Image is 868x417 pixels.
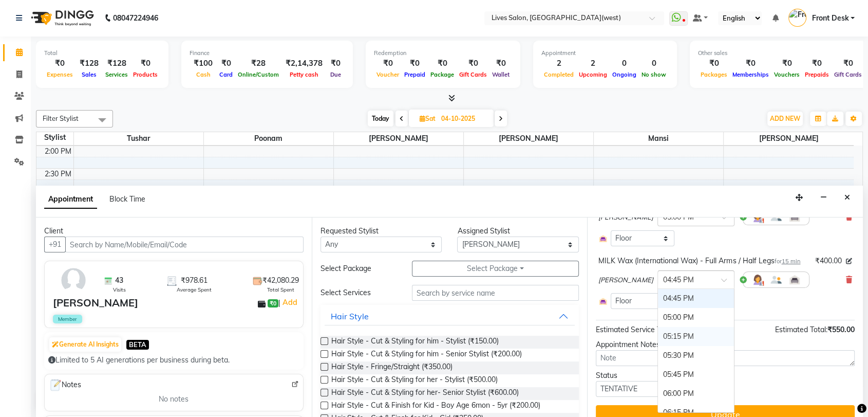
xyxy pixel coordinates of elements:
div: Appointment Notes [596,339,855,350]
span: | [278,296,298,309]
span: Ongoing [610,71,639,78]
div: 05:30 PM [658,346,734,365]
div: ₹0 [489,58,512,69]
div: Status [596,370,718,381]
span: Member [53,315,82,323]
span: Total Spent [267,286,294,294]
span: Estimated Total: [775,325,827,334]
span: Appointment [44,190,97,209]
span: Prepaid [402,71,428,78]
span: [PERSON_NAME] [598,275,653,285]
div: 05:00 PM [658,308,734,327]
span: Gift Cards [832,71,864,78]
div: 2:30 PM [43,169,73,179]
span: Hair Style - Cut & Styling for him - Senior Stylist (₹200.00) [331,349,522,361]
div: Stylist [36,132,73,143]
div: 0 [639,58,669,69]
span: Products [130,71,160,78]
span: Hair Style - Cut & Styling for her- Senior Stylist (₹600.00) [331,387,519,400]
span: Sales [79,71,99,78]
div: ₹0 [698,58,730,69]
div: Total [44,49,160,58]
span: ₹0 [268,299,278,307]
span: Memberships [730,71,771,78]
span: Front Desk [812,13,848,24]
span: Estimated Service Time: [596,325,674,334]
div: 2 [576,58,610,69]
div: Redemption [374,49,512,58]
ng-dropdown-panel: Options list [657,288,734,413]
img: Hairdresser.png [751,274,764,286]
img: avatar [59,265,88,295]
div: ₹128 [76,58,103,69]
span: 15 min [781,258,800,265]
div: Requested Stylist [320,226,442,237]
span: Prepaids [802,71,832,78]
img: Front Desk [788,9,806,27]
input: Search by service name [412,285,579,301]
span: 43 [115,275,123,286]
span: Online/Custom [235,71,281,78]
div: ₹100 [190,58,217,69]
button: +91 [44,237,66,252]
div: ₹0 [130,58,160,69]
span: Petty cash [287,71,321,78]
img: logo [26,4,97,32]
button: ADD NEW [767,112,803,126]
div: Client [44,226,304,237]
span: BETA [126,340,149,350]
div: ₹0 [374,58,402,69]
span: ₹550.00 [827,325,855,334]
span: Upcoming [576,71,610,78]
a: Add [280,296,298,309]
span: ADD NEW [770,115,800,122]
img: Interior.png [598,297,608,306]
span: Cash [194,71,213,78]
button: Hair Style [325,307,575,325]
span: Hair Style - Cut & Styling for her - Stylist (₹500.00) [331,374,498,387]
span: Gift Cards [457,71,489,78]
div: ₹0 [428,58,457,69]
div: ₹0 [327,58,345,69]
div: Select Services [313,287,404,298]
span: Hair Style - Fringe/Straight (₹350.00) [331,361,452,374]
span: Wallet [489,71,512,78]
div: 2:00 PM [43,146,73,157]
b: 08047224946 [113,4,158,32]
span: mansi [594,132,723,145]
span: Tushar [74,132,203,145]
div: ₹0 [771,58,802,69]
span: [PERSON_NAME] [724,132,854,145]
div: 06:00 PM [658,384,734,403]
input: Search by Name/Mobile/Email/Code [65,237,304,252]
div: 05:45 PM [658,365,734,384]
span: Poonam [204,132,333,145]
span: Filter Stylist [43,114,79,122]
div: Limited to 5 AI generations per business during beta. [48,355,299,366]
span: ₹42,080.29 [262,275,299,286]
span: ₹400.00 [815,256,842,266]
small: for [774,258,800,265]
div: 0 [610,58,639,69]
img: Member.png [770,274,782,286]
span: Expenses [44,71,76,78]
span: Notes [49,378,81,392]
div: Finance [190,49,345,58]
span: Average Spent [177,286,212,294]
span: Block Time [109,194,145,204]
div: [PERSON_NAME] [53,295,138,311]
span: Hair Style - Cut & Finish for Kid - Boy Age 6mon - 5yr (₹200.00) [331,400,540,413]
span: Services [103,71,130,78]
span: Package [428,71,457,78]
img: Interior.png [598,234,608,243]
div: 2 [541,58,576,69]
span: Due [328,71,344,78]
div: MILK Wax (International Wax) - Full Arms / Half Legs [598,256,800,266]
div: Select Package [313,263,404,274]
span: Voucher [374,71,402,78]
div: Assigned Stylist [457,226,579,237]
span: Vouchers [771,71,802,78]
span: Today [368,111,393,126]
div: ₹128 [103,58,130,69]
span: [PERSON_NAME] [464,132,593,145]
